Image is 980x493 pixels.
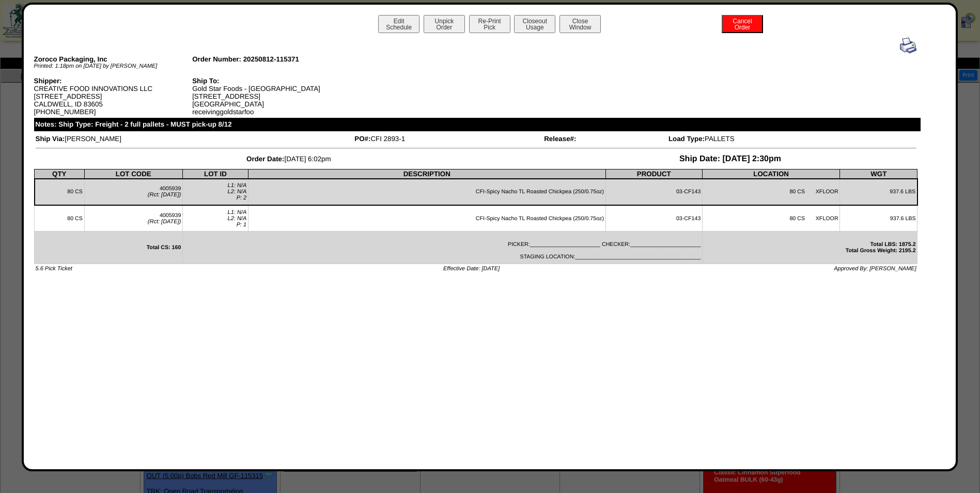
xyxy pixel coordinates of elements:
th: DESCRIPTION [248,169,605,179]
span: (Rct: [DATE]) [148,192,181,198]
th: QTY [35,169,85,179]
a: CloseWindow [558,23,602,31]
td: PALLETS [668,134,917,143]
td: [PERSON_NAME] [35,134,353,143]
th: LOT ID [183,169,248,179]
td: 80 CS [35,179,85,205]
span: Ship Via: [36,135,65,143]
div: Gold Star Foods - [GEOGRAPHIC_DATA] [STREET_ADDRESS] [GEOGRAPHIC_DATA] receivinggoldstarfoo [192,77,351,116]
span: Approved By: [PERSON_NAME] [834,266,916,272]
td: CFI-Spicy Nacho TL Roasted Chickpea (250/0.75oz) [248,205,605,232]
div: Ship To: [192,77,351,85]
div: Shipper: [34,77,193,85]
div: CREATIVE FOOD INNOVATIONS LLC [STREET_ADDRESS] CALDWELL, ID 83605 [PHONE_NUMBER] [34,77,193,116]
td: [DATE] 6:02pm [35,154,543,164]
div: Notes: Ship Type: Freight - 2 full pallets - MUST pick-up 8/12 [34,118,921,131]
td: 4005939 [84,205,182,232]
span: L1: N/A L2: N/A P: 1 [228,209,247,228]
span: (Rct: [DATE]) [148,219,181,225]
td: 80 CS XFLOOR [702,205,839,232]
span: Load Type: [668,135,705,143]
td: CFI-Spicy Nacho TL Roasted Chickpea (250/0.75oz) [248,179,605,205]
button: CancelOrder [722,15,763,33]
td: 03-CF143 [605,205,702,232]
td: 937.6 LBS [840,205,917,232]
th: LOCATION [702,169,839,179]
td: PICKER:_______________________ CHECKER:_______________________ STAGING LOCATION:_________________... [183,232,703,264]
span: Effective Date: [DATE] [443,266,500,272]
span: 5.6 Pick Ticket [36,266,72,272]
span: PO#: [354,135,370,143]
div: Zoroco Packaging, Inc [34,55,193,63]
td: 4005939 [84,179,182,205]
td: CFI 2893-1 [354,134,542,143]
button: UnpickOrder [424,15,465,33]
td: 937.6 LBS [840,179,917,205]
td: Total LBS: 1875.2 Total Gross Weight: 2195.2 [702,232,917,264]
td: Total CS: 160 [35,232,183,264]
button: Re-PrintPick [469,15,510,33]
td: 80 CS [35,205,85,232]
th: WGT [840,169,917,179]
button: CloseoutUsage [514,15,555,33]
div: Order Number: 20250812-115371 [192,55,351,63]
button: EditSchedule [378,15,419,33]
th: LOT CODE [84,169,182,179]
span: Release#: [544,135,576,143]
div: Printed: 1:18pm on [DATE] by [PERSON_NAME] [34,63,193,69]
td: 80 CS XFLOOR [702,179,839,205]
th: PRODUCT [605,169,702,179]
span: Order Date: [246,155,284,163]
img: print.gif [900,37,916,54]
span: L1: N/A L2: N/A P: 2 [228,182,247,201]
span: Ship Date: [DATE] 2:30pm [679,155,781,163]
td: 03-CF143 [605,179,702,205]
button: CloseWindow [559,15,601,33]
